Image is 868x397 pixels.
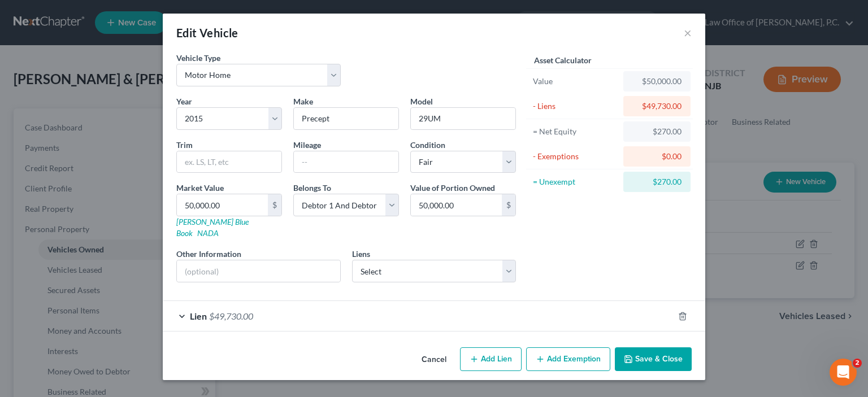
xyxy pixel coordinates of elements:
[526,347,610,371] button: Add Exemption
[176,248,241,260] label: Other Information
[615,347,692,371] button: Save & Close
[190,311,207,321] span: Lien
[533,176,618,187] div: = Unexempt
[632,151,682,162] div: $0.00
[533,76,618,87] div: Value
[632,76,682,87] div: $50,000.00
[293,97,313,106] span: Make
[410,182,495,194] label: Value of Portion Owned
[352,248,370,260] label: Liens
[197,228,219,238] a: NADA
[294,108,398,129] input: ex. Nissan
[632,126,682,137] div: $270.00
[410,139,445,151] label: Condition
[502,194,515,216] div: $
[413,348,455,371] button: Cancel
[411,194,502,216] input: 0.00
[176,217,249,238] a: [PERSON_NAME] Blue Book
[268,194,281,216] div: $
[853,359,862,368] span: 2
[632,176,682,187] div: $270.00
[177,151,281,173] input: ex. LS, LT, etc
[177,260,340,282] input: (optional)
[411,108,515,129] input: ex. Altima
[684,26,692,40] button: ×
[293,183,331,193] span: Belongs To
[533,151,618,162] div: - Exemptions
[176,139,193,151] label: Trim
[632,101,682,112] div: $49,730.00
[176,52,220,64] label: Vehicle Type
[176,182,224,194] label: Market Value
[533,101,618,112] div: - Liens
[534,54,592,66] label: Asset Calculator
[293,139,321,151] label: Mileage
[176,95,192,107] label: Year
[177,194,268,216] input: 0.00
[209,311,253,321] span: $49,730.00
[460,347,522,371] button: Add Lien
[410,95,433,107] label: Model
[294,151,398,173] input: --
[533,126,618,137] div: = Net Equity
[176,25,238,41] div: Edit Vehicle
[830,359,857,386] iframe: Intercom live chat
